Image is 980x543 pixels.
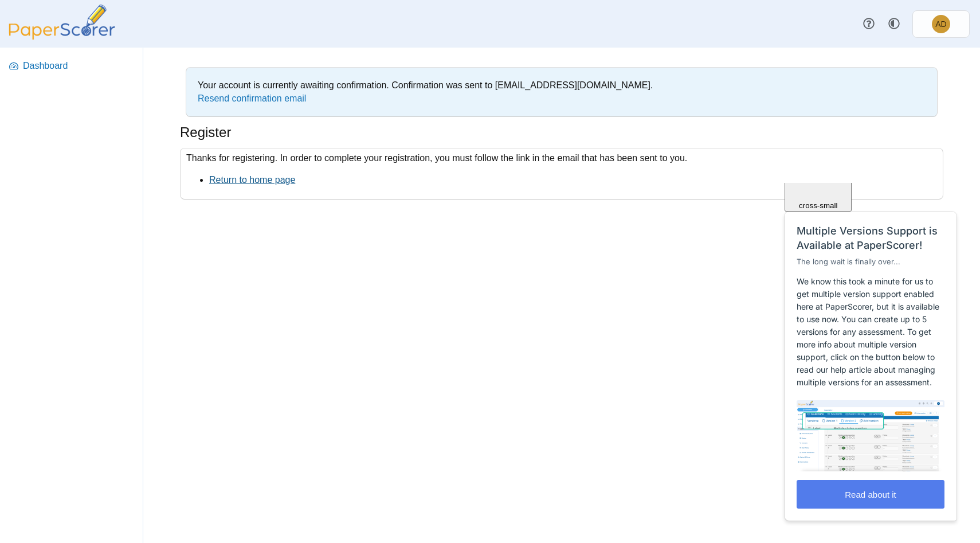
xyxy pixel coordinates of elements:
[180,123,231,142] h1: Register
[23,60,135,72] span: Dashboard
[5,5,119,40] img: PaperScorer
[779,183,963,526] iframe: Help Scout Beacon - Messages and Notifications
[192,73,931,111] div: Your account is currently awaiting confirmation. Confirmation was sent to [EMAIL_ADDRESS][DOMAIN_...
[932,15,950,33] span: Amaya DeVore
[5,32,119,41] a: PaperScorer
[935,20,946,28] span: Amaya DeVore
[180,148,943,200] div: Thanks for registering. In order to complete your registration, you must follow the link in the e...
[209,175,295,185] a: Return to home page
[5,52,139,80] a: Dashboard
[912,10,970,38] a: Amaya DeVore
[198,93,306,103] a: Resend confirmation email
